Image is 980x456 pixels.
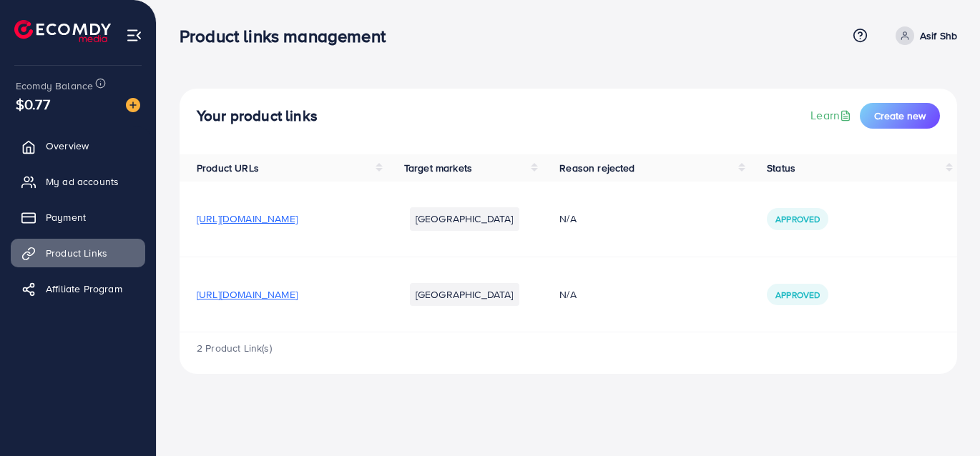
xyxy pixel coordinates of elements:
[46,282,122,296] span: Affiliate Program
[874,109,926,123] span: Create new
[860,103,940,129] button: Create new
[919,392,969,445] iframe: Chat
[180,26,397,46] h3: Product links management
[126,27,142,44] img: menu
[559,161,634,175] span: Reason rejected
[16,94,50,114] span: $0.77
[197,287,298,302] span: [URL][DOMAIN_NAME]
[11,274,145,303] a: Affiliate Program
[559,287,576,302] span: N/A
[197,161,259,175] span: Product URLs
[810,107,854,124] a: Learn
[920,27,957,44] p: Asif Shb
[46,210,86,224] span: Payment
[767,161,795,175] span: Status
[46,246,107,260] span: Product Links
[126,98,140,112] img: image
[197,341,272,355] span: 2 Product Link(s)
[410,207,519,230] li: [GEOGRAPHIC_DATA]
[559,212,576,226] span: N/A
[404,161,472,175] span: Target markets
[11,203,145,232] a: Payment
[46,174,119,189] span: My ad accounts
[890,26,957,45] a: Asif Shb
[11,132,145,160] a: Overview
[775,213,820,225] span: Approved
[16,79,93,93] span: Ecomdy Balance
[197,107,318,125] h4: Your product links
[14,20,111,42] img: logo
[197,212,298,226] span: [URL][DOMAIN_NAME]
[11,239,145,267] a: Product Links
[775,289,820,301] span: Approved
[410,283,519,306] li: [GEOGRAPHIC_DATA]
[11,167,145,196] a: My ad accounts
[46,139,89,153] span: Overview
